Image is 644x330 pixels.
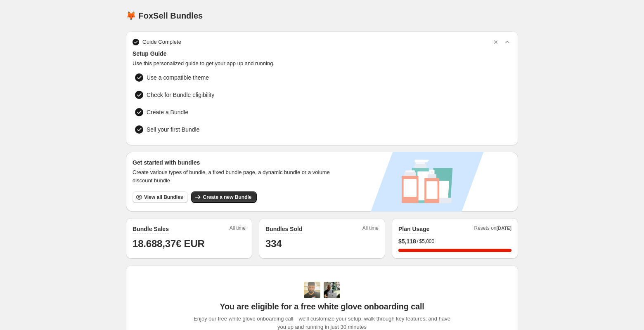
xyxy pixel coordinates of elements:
[147,91,214,99] span: Check for Bundle eligibility
[133,168,338,185] span: Create various types of bundle, a fixed bundle page, a dynamic bundle or a volume discount bundle
[419,238,434,245] span: $5,000
[265,237,379,250] h1: 334
[398,225,429,233] h2: Plan Usage
[220,302,424,311] span: You are eligible for a free white glove onboarding call
[133,237,246,250] h1: 18.688,37€ EUR
[203,194,251,200] span: Create a new Bundle
[304,282,320,298] img: Adi
[265,225,302,233] h2: Bundles Sold
[191,191,256,203] button: Create a new Bundle
[144,194,183,200] span: View all Bundles
[362,225,379,234] span: All time
[142,38,181,46] span: Guide Complete
[133,49,511,58] span: Setup Guide
[126,11,203,21] h1: 🦊 FoxSell Bundles
[133,225,169,233] h2: Bundle Sales
[230,225,246,234] span: All time
[398,237,416,245] span: $ 5,118
[147,125,199,134] span: Sell your first Bundle
[133,191,188,203] button: View all Bundles
[474,225,512,234] span: Resets on
[497,226,511,231] span: [DATE]
[398,237,511,245] div: /
[133,158,338,167] h3: Get started with bundles
[133,59,511,68] span: Use this personalized guide to get your app up and running.
[324,282,340,298] img: Prakhar
[147,73,209,82] span: Use a compatible theme
[147,108,188,116] span: Create a Bundle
